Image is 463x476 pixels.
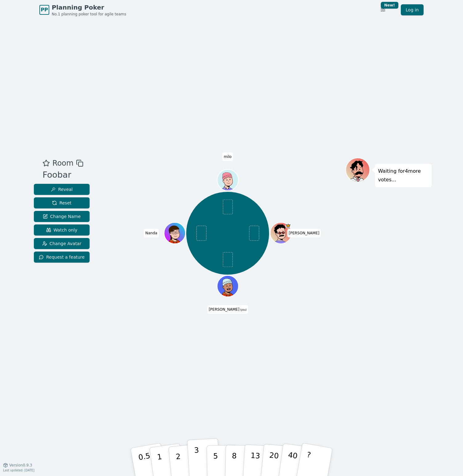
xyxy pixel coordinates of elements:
span: Planning Poker [52,3,126,12]
span: Click to change your name [207,305,248,314]
a: Log in [401,4,424,15]
button: Request a feature [34,252,90,263]
button: Version0.9.3 [3,463,32,468]
button: New! [377,4,389,15]
button: Add as favourite [42,158,50,169]
button: Reset [34,197,90,208]
span: Click to change your name [222,152,233,161]
span: Room [52,158,73,169]
div: New! [381,2,398,9]
span: Version 0.9.3 [9,463,32,468]
span: Last updated: [DATE] [3,469,34,472]
span: PP [41,6,48,14]
div: Foobar [42,169,83,181]
span: Dillon is the host [285,223,291,228]
p: Waiting for 4 more votes... [378,167,429,184]
button: Reveal [34,184,90,195]
button: Change Name [34,211,90,222]
a: PPPlanning PokerNo.1 planning poker tool for agile teams [39,3,126,17]
span: Reset [52,200,71,206]
span: No.1 planning poker tool for agile teams [52,12,126,17]
button: Click to change your avatar [218,276,238,296]
span: Click to change your name [144,229,159,237]
span: Reveal [51,186,73,192]
span: Request a feature [39,254,85,260]
span: Change Name [43,213,81,220]
button: Watch only [34,224,90,236]
span: Watch only [46,227,78,233]
span: Click to change your name [287,229,321,237]
span: Change Avatar [42,240,82,247]
button: Change Avatar [34,238,90,249]
span: (you) [240,309,247,311]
